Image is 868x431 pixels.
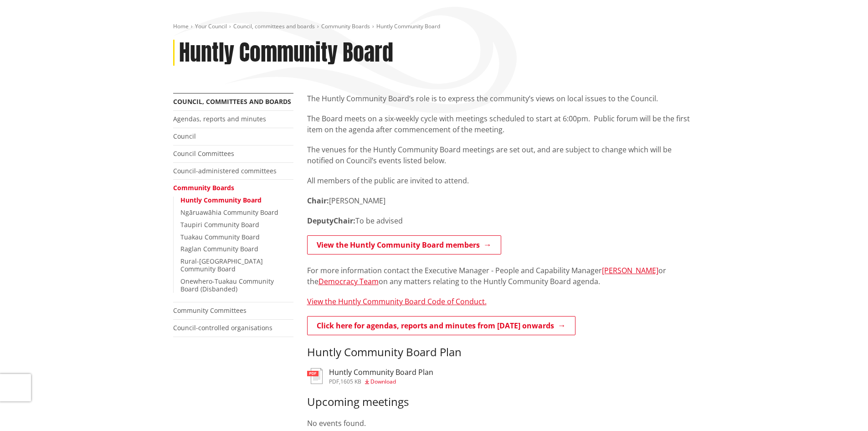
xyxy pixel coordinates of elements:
p: For more information contact the Executive Manager - People and Capability Manager or the on any ... [307,265,695,287]
p: To be advised [307,215,695,226]
p: All members of the public are invited to attend. [307,175,695,186]
a: Click here for agendas, reports and minutes from [DATE] onwards [307,316,575,335]
strong: Chair: [307,196,329,206]
a: View the Huntly Community Board Code of Conduct. [307,296,487,306]
div: , [329,379,433,384]
a: Taupiri Community Board [180,220,259,229]
a: Huntly Community Board [180,196,262,204]
strong: Chair: [334,216,355,226]
p: No events found. [307,418,695,429]
a: View the Huntly Community Board members [307,235,501,254]
a: Community Boards [321,22,370,30]
a: Council, committees and boards [173,97,291,106]
h3: Upcoming meetings [307,395,695,409]
a: Home [173,22,189,30]
p: The Board meets on a six-weekly cycle with meetings scheduled to start at 6:00pm. Public forum wi... [307,113,695,135]
nav: breadcrumb [173,23,695,31]
a: Council Committees [173,149,234,158]
a: Council [173,132,196,140]
a: Community Boards [173,183,234,192]
h3: Huntly Community Board Plan [307,346,695,359]
a: Ngāruawāhia Community Board [180,208,278,217]
h1: Huntly Community Board [179,40,393,66]
a: Huntly Community Board Plan pdf,1605 KB Download [307,368,433,384]
span: 1605 KB [340,378,361,385]
h3: Huntly Community Board Plan [329,368,433,377]
span: Huntly Community Board [376,22,440,30]
span: Download [370,378,396,385]
a: Agendas, reports and minutes [173,114,266,123]
a: Raglan Community Board [180,244,258,253]
a: Democracy Team [318,276,379,286]
a: Council-administered committees [173,166,277,175]
a: Council, committees and boards [233,22,315,30]
img: document-pdf.svg [307,368,323,384]
a: Community Committees [173,306,247,315]
a: Rural-[GEOGRAPHIC_DATA] Community Board [180,257,263,273]
p: The Huntly Community Board’s role is to express the community’s views on local issues to the Coun... [307,93,695,104]
a: [PERSON_NAME] [602,265,658,275]
a: Onewhero-Tuakau Community Board (Disbanded) [180,277,274,293]
iframe: Messenger Launcher [826,393,859,426]
a: Your Council [195,22,227,30]
a: Tuakau Community Board [180,233,260,241]
a: Council-controlled organisations [173,323,272,332]
p: [PERSON_NAME] [307,195,695,206]
strong: Deputy [307,216,334,226]
p: The venues for the Huntly Community Board meetings are set out, and are subject to change which w... [307,144,695,166]
span: pdf [329,378,339,385]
